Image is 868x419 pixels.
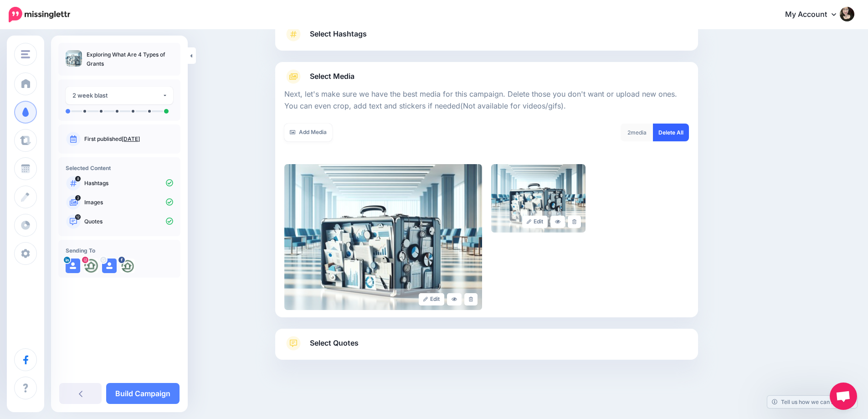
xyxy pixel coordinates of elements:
[75,195,81,201] span: 2
[767,396,857,408] a: Tell us how we can improve
[284,84,689,310] div: Select Media
[284,164,482,310] img: 8be8b53b232754d78112284604cd52f3_large.jpg
[621,124,653,141] div: media
[66,259,80,273] img: user_default_image.png
[66,165,173,171] h4: Selected Content
[284,124,332,141] a: Add Media
[284,336,689,360] a: Select Quotes
[84,198,173,207] p: Images
[21,50,30,58] img: menu.png
[419,293,445,305] a: Edit
[284,27,689,51] a: Select Hashtags
[284,69,689,84] a: Select Media
[522,216,548,228] a: Edit
[75,214,81,220] span: 12
[87,50,173,68] p: Exploring What Are 4 Types of Grants
[310,28,367,40] span: Select Hashtags
[102,259,117,273] img: user_default_image.png
[776,4,854,26] a: My Account
[120,259,135,273] img: 252059591_439789494444276_7796615531734376581_n-bsa145783.png
[84,217,173,226] p: Quotes
[627,129,631,136] span: 2
[491,164,586,233] img: 9687d34d7b1b4835672cf52c1204e435_large.jpg
[653,124,689,141] a: Delete All
[830,383,857,410] a: Open chat
[75,176,81,181] span: 8
[66,247,173,254] h4: Sending To
[66,87,173,104] button: 2 week blast
[84,179,173,187] p: Hashtags
[72,90,162,101] div: 2 week blast
[310,70,354,83] span: Select Media
[310,337,359,349] span: Select Quotes
[284,88,689,112] p: Next, let's make sure we have the best media for this campaign. Delete those you don't want or up...
[84,259,98,273] img: 306495547_420441133326981_4231175250635937610_n-bsa145784.jpg
[84,135,173,143] p: First published
[9,7,70,22] img: Missinglettr
[122,135,140,142] a: [DATE]
[66,50,82,67] img: 8be8b53b232754d78112284604cd52f3_thumb.jpg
